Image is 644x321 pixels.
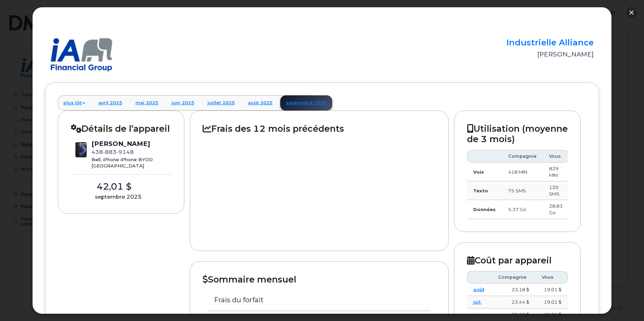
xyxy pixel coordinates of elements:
[91,149,134,155] span: 438
[502,150,543,163] th: Compagnie
[467,255,568,266] h2: Coût par appareil
[242,95,278,111] a: août 2025
[543,200,569,219] td: 28,83 Go
[116,149,134,155] span: 9148
[420,50,594,59] div: [PERSON_NAME]
[473,169,484,175] strong: Voix
[543,181,569,200] td: 120 SMS
[91,139,153,148] div: [PERSON_NAME]
[543,150,569,163] th: Vous
[203,123,436,134] h2: Frais des 12 mois précédents
[93,95,128,111] a: avril 2025
[473,207,496,212] strong: Données
[502,181,543,200] td: 75 SMS
[202,95,240,111] a: juillet 2025
[166,95,200,111] a: juin 2025
[473,188,488,193] strong: Texto
[71,123,171,134] h2: Détails de l’appareil
[420,38,594,47] h2: Industrielle Alliance
[71,180,158,193] div: 42,01 $
[91,156,153,169] div: Bell, iPhone iPhone BYOD [GEOGRAPHIC_DATA]
[502,200,543,219] td: 5,37 Go
[502,163,543,181] td: 418 MIN
[280,95,332,111] a: septembre 2025
[543,163,569,181] td: 829 MIN
[467,123,568,145] h2: Utilisation (moyenne de 3 mois)
[71,193,166,201] div: septembre 2025
[130,95,164,111] a: mai 2025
